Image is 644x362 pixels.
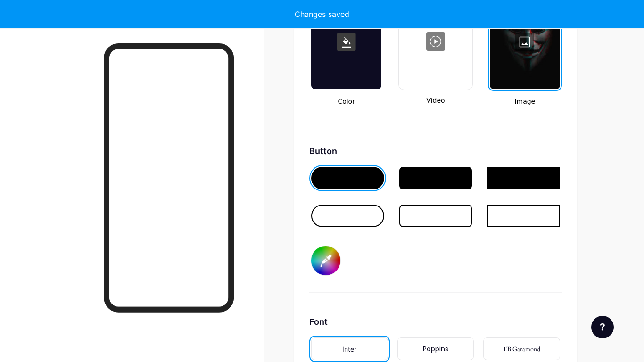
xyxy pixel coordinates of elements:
span: Image [488,97,562,107]
span: Video [398,96,472,106]
div: Button [309,145,562,157]
div: Changes saved [295,8,349,20]
div: Inter [342,344,356,354]
div: Poppins [423,344,448,354]
div: Font [309,315,562,328]
span: Color [309,97,383,107]
div: EB Garamond [504,344,540,354]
